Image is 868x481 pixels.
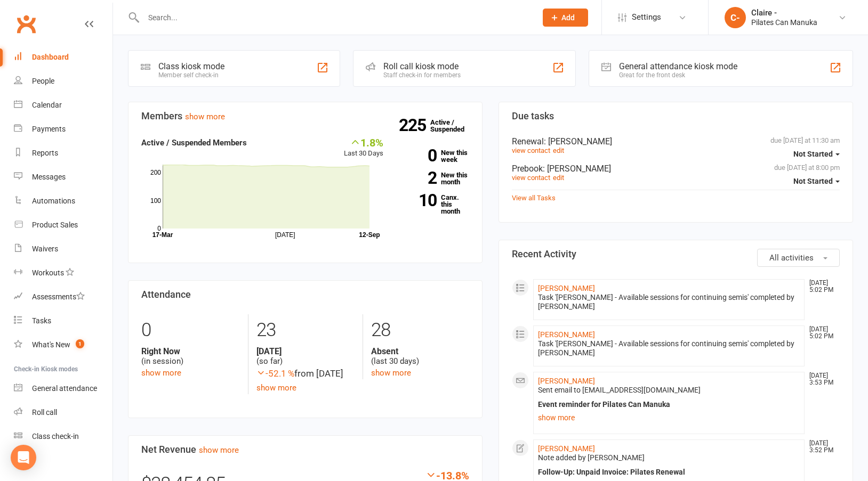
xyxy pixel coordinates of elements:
[256,314,355,346] div: 23
[425,469,469,481] div: -13.8%
[32,149,58,157] div: Reports
[14,45,112,69] a: Dashboard
[538,330,595,339] a: [PERSON_NAME]
[543,9,588,27] button: Add
[371,346,469,366] div: (last 30 days)
[14,93,112,117] a: Calendar
[14,213,112,237] a: Product Sales
[141,346,240,366] div: (in session)
[141,138,247,148] strong: Active / Suspended Members
[32,221,78,229] div: Product Sales
[399,170,437,186] strong: 2
[430,111,477,141] a: 225Active / Suspended
[14,425,112,449] a: Class kiosk mode
[13,11,39,37] a: Clubworx
[32,244,58,253] div: Waivers
[544,136,612,146] span: : [PERSON_NAME]
[32,77,54,85] div: People
[757,249,840,267] button: All activities
[751,18,817,27] div: Pilates Can Manuka
[543,164,611,174] span: : [PERSON_NAME]
[256,346,355,366] div: (so far)
[256,368,294,379] span: -52.1 %
[14,189,112,213] a: Automations
[512,194,556,202] a: View all Tasks
[141,444,469,455] h3: Net Revenue
[553,146,564,154] a: edit
[14,285,112,309] a: Assessments
[383,61,461,71] div: Roll call kiosk mode
[32,173,66,181] div: Messages
[769,253,814,263] span: All activities
[256,383,296,393] a: show more
[538,468,800,477] div: Follow-Up: Unpaid Invoice: Pilates Renewal
[14,309,112,333] a: Tasks
[512,164,840,174] div: Prebook
[751,8,817,18] div: Claire -
[371,314,469,346] div: 28
[14,69,112,93] a: People
[538,400,800,409] div: Event reminder for Pilates Can Manuka
[199,445,239,455] a: show more
[32,384,97,393] div: General attendance
[141,368,181,378] a: show more
[632,5,661,29] span: Settings
[185,112,225,121] a: show more
[512,174,550,182] a: view contact
[804,326,839,340] time: [DATE] 5:02 PM
[141,346,240,356] strong: Right Now
[14,401,112,425] a: Roll call
[399,149,469,163] a: 0New this week
[538,444,595,453] a: [PERSON_NAME]
[538,339,800,357] div: Task '[PERSON_NAME] - Available sessions for continuing semis' completed by [PERSON_NAME]
[14,117,112,141] a: Payments
[344,136,383,148] div: 1.8%
[793,144,840,164] button: Not Started
[538,284,595,292] a: [PERSON_NAME]
[76,339,84,348] span: 1
[141,314,240,346] div: 0
[14,237,112,261] a: Waivers
[538,453,800,462] div: Note added by [PERSON_NAME]
[804,280,839,294] time: [DATE] 5:02 PM
[538,410,800,425] a: show more
[14,261,112,285] a: Workouts
[804,372,839,386] time: [DATE] 3:53 PM
[256,346,355,356] strong: [DATE]
[141,289,469,300] h3: Attendance
[793,172,840,191] button: Not Started
[399,117,430,133] strong: 225
[32,340,70,349] div: What's New
[553,174,564,182] a: edit
[383,71,461,79] div: Staff check-in for members
[725,7,746,28] div: C-
[399,192,437,208] strong: 10
[804,440,839,454] time: [DATE] 3:52 PM
[14,377,112,401] a: General attendance kiosk mode
[14,165,112,189] a: Messages
[512,111,840,121] h3: Due tasks
[512,136,840,146] div: Renewal
[32,292,85,301] div: Assessments
[371,368,411,378] a: show more
[141,111,469,121] h3: Members
[399,172,469,185] a: 2New this month
[32,316,51,325] div: Tasks
[538,386,701,394] span: Sent email to [EMAIL_ADDRESS][DOMAIN_NAME]
[512,146,550,154] a: view contact
[32,432,79,441] div: Class check-in
[344,136,383,159] div: Last 30 Days
[32,268,64,277] div: Workouts
[32,197,75,205] div: Automations
[158,71,224,79] div: Member self check-in
[561,13,575,22] span: Add
[619,71,737,79] div: Great for the front desk
[158,61,224,71] div: Class kiosk mode
[14,333,112,357] a: What's New1
[32,101,62,109] div: Calendar
[14,141,112,165] a: Reports
[793,177,833,185] span: Not Started
[11,445,36,470] div: Open Intercom Messenger
[399,194,469,215] a: 10Canx. this month
[619,61,737,71] div: General attendance kiosk mode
